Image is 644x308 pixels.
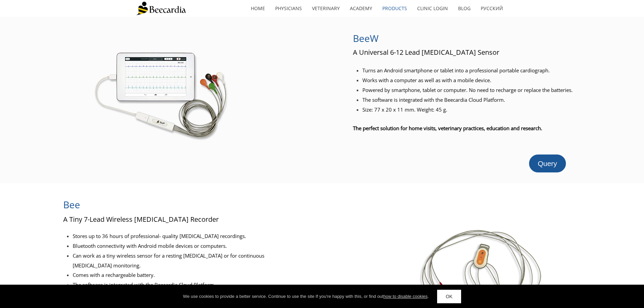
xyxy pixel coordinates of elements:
[246,1,270,16] a: home
[476,1,508,16] a: Русский
[63,198,80,211] span: Bee
[183,293,429,300] div: We use cookies to provide a better service. Continue to use the site If you're happy with this, o...
[63,215,219,224] span: A Tiny 7-Lead Wireless [MEDICAL_DATA] Recorder
[538,160,557,167] span: Query
[412,1,453,16] a: Clinic Login
[362,67,550,74] span: Turns an Android smartphone or tablet into a professional portable cardiograph.
[353,48,499,57] span: A Universal 6-12 Lead [MEDICAL_DATA] Sensor
[73,281,215,288] span: The software is integrated with the Beecardia Cloud Platform.
[353,32,379,45] span: BeeW
[362,77,491,84] span: Works with a computer as well as with a mobile device.
[362,87,573,93] span: Powered by smartphone, tablet or computer. No need to recharge or replace the batteries.
[73,252,264,269] span: Can work as a tiny wireless sensor for a resting [MEDICAL_DATA] or for continuous [MEDICAL_DATA] ...
[345,1,377,16] a: Academy
[73,242,227,249] span: Bluetooth connectivity with Android mobile devices or computers.
[362,96,505,103] span: The software is integrated with the Beecardia Cloud Platform.
[362,106,447,113] span: Size: 77 x 20 x 11 mm. Weight: 45 g.
[383,294,428,299] a: how to disable cookies
[453,1,476,16] a: Blog
[73,271,155,278] span: Comes with a rechargeable battery.
[377,1,412,16] a: Products
[437,290,461,303] a: OK
[73,233,246,239] span: Stores up to 36 hours of professional- quality [MEDICAL_DATA] recordings.
[353,125,542,132] span: The perfect solution for home visits, veterinary practices, education and research.
[136,2,186,15] img: Beecardia
[270,1,307,16] a: Physicians
[307,1,345,16] a: Veterinary
[529,155,566,172] a: Query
